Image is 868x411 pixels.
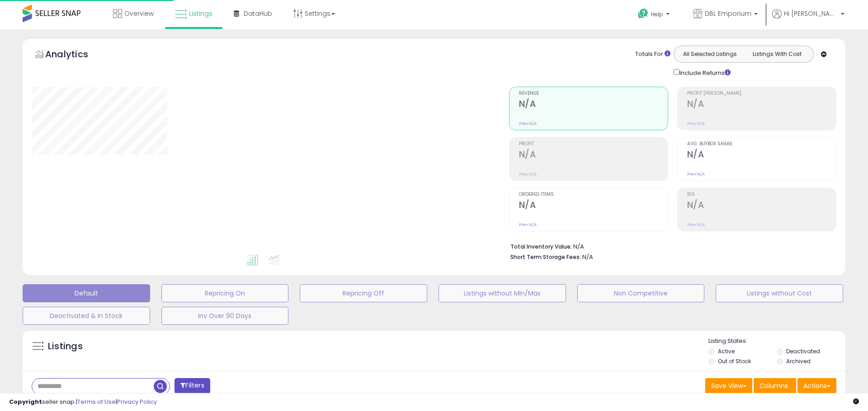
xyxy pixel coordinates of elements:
button: Non Competitive [577,284,705,302]
span: Avg. Buybox Share [687,142,836,147]
a: Help [631,1,679,29]
h2: N/A [519,149,668,162]
a: Hi [PERSON_NAME] [772,9,844,29]
span: N/A [582,253,593,261]
li: N/A [510,240,830,251]
span: Ordered Items [519,192,668,197]
span: Help [651,10,663,18]
h2: N/A [519,99,668,111]
h5: Analytics [45,48,106,63]
button: Repricing Off [300,284,427,302]
small: Prev: N/A [519,171,537,177]
span: Hi [PERSON_NAME] [784,9,838,18]
small: Prev: N/A [687,171,705,177]
strong: Copyright [9,397,42,406]
b: Short Term Storage Fees: [510,253,581,261]
button: Listings without Min/Max [439,284,566,302]
button: All Selected Listings [676,48,744,60]
h2: N/A [687,149,836,162]
span: Revenue [519,91,668,96]
i: Get Help [637,8,649,19]
button: Listings With Cost [743,48,811,60]
small: Prev: N/A [519,222,537,227]
button: Deactivated & In Stock [23,307,150,325]
small: Prev: N/A [687,222,705,227]
span: Profit [PERSON_NAME] [687,91,836,96]
h2: N/A [519,200,668,212]
div: seller snap | | [9,398,157,406]
button: Inv Over 90 Days [161,307,289,325]
b: Total Inventory Value: [510,243,572,250]
span: DataHub [244,9,272,18]
button: Default [23,284,150,302]
div: Include Returns [667,67,741,78]
span: DBL Emporium [705,9,751,18]
span: Profit [519,142,668,147]
small: Prev: N/A [687,121,705,126]
span: Listings [189,9,212,18]
small: Prev: N/A [519,121,537,126]
span: ROI [687,192,836,197]
button: Listings without Cost [716,284,843,302]
div: Totals For [635,50,670,59]
h2: N/A [687,200,836,212]
h2: N/A [687,99,836,111]
span: Overview [124,9,154,18]
button: Repricing On [161,284,289,302]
